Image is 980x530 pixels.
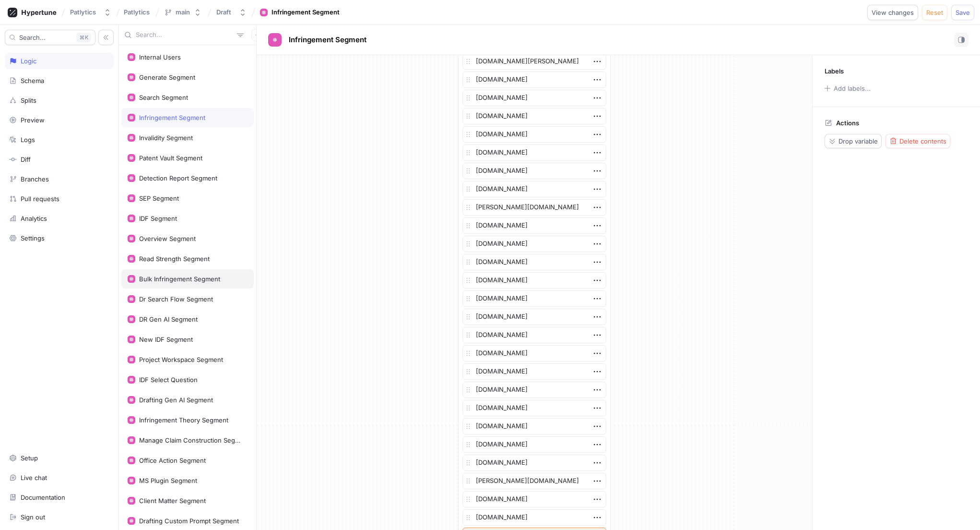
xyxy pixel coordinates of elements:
[139,356,223,363] div: Project Workspace Segment
[21,175,49,183] div: Branches
[5,30,95,45] button: Search...K
[462,418,606,434] textarea: [DOMAIN_NAME]
[462,126,606,143] textarea: [DOMAIN_NAME]
[139,517,239,525] div: Drafting Custom Prompt Segment
[922,5,947,20] button: Reset
[139,114,205,121] div: Infringement Segment
[139,416,228,424] div: Infringement Theory Segment
[66,4,115,20] button: Patlytics
[21,156,31,163] div: Diff
[139,215,177,222] div: IDF Segment
[139,73,195,81] div: Generate Segment
[216,8,231,16] div: Draft
[139,457,206,464] div: Office Action Segment
[825,67,844,75] p: Labels
[21,494,65,501] div: Documentation
[21,513,45,521] div: Sign out
[462,382,606,398] textarea: [DOMAIN_NAME]
[951,5,974,20] button: Save
[462,327,606,343] textarea: [DOMAIN_NAME]
[462,455,606,471] textarea: [DOMAIN_NAME]
[462,217,606,234] textarea: [DOMAIN_NAME]
[21,474,47,482] div: Live chat
[139,336,193,343] div: New IDF Segment
[139,194,179,202] div: SEP Segment
[821,82,873,95] button: Add labels...
[160,4,205,20] button: main
[926,10,943,15] span: Reset
[21,96,36,104] div: Splits
[838,138,878,144] span: Drop variable
[76,33,91,42] div: K
[834,85,871,92] div: Add labels...
[139,94,188,101] div: Search Segment
[886,134,950,148] button: Delete contents
[272,8,340,17] div: Infringement Segment
[213,4,250,20] button: Draft
[836,119,859,127] p: Actions
[21,116,45,124] div: Preview
[462,199,606,216] textarea: [PERSON_NAME][DOMAIN_NAME]
[21,77,44,84] div: Schema
[462,290,606,307] textarea: [DOMAIN_NAME]
[176,8,190,16] div: main
[139,315,198,323] div: DR Gen AI Segment
[139,396,213,404] div: Drafting Gen AI Segment
[462,363,606,380] textarea: [DOMAIN_NAME]
[825,134,882,148] button: Drop variable
[462,400,606,416] textarea: [DOMAIN_NAME]
[462,163,606,179] textarea: [DOMAIN_NAME]
[462,345,606,361] textarea: [DOMAIN_NAME]
[139,154,202,162] div: Patent Vault Segment
[289,36,366,44] span: Infringement Segment
[21,136,35,144] div: Logs
[21,57,36,65] div: Logic
[462,53,606,70] textarea: [DOMAIN_NAME][PERSON_NAME]
[21,195,59,203] div: Pull requests
[21,215,47,222] div: Analytics
[139,497,206,505] div: Client Matter Segment
[21,234,45,242] div: Settings
[139,235,196,242] div: Overview Segment
[462,436,606,453] textarea: [DOMAIN_NAME]
[124,9,150,15] span: Patlytics
[872,10,914,15] span: View changes
[462,509,606,526] textarea: [DOMAIN_NAME]
[139,275,220,283] div: Bulk Infringement Segment
[139,255,210,263] div: Read Strength Segment
[899,138,946,144] span: Delete contents
[21,454,38,462] div: Setup
[139,174,217,182] div: Detection Report Segment
[462,108,606,124] textarea: [DOMAIN_NAME]
[19,35,46,40] span: Search...
[462,181,606,197] textarea: [DOMAIN_NAME]
[462,145,606,161] textarea: [DOMAIN_NAME]
[462,254,606,270] textarea: [DOMAIN_NAME]
[70,8,96,16] div: Patlytics
[136,30,233,40] input: Search...
[139,134,193,142] div: Invalidity Segment
[5,489,114,506] a: Documentation
[462,309,606,325] textarea: [DOMAIN_NAME]
[462,72,606,88] textarea: [DOMAIN_NAME]
[139,53,181,61] div: Internal Users
[139,295,213,303] div: Dr Search Flow Segment
[139,436,244,444] div: Manage Claim Construction Segment
[956,10,970,15] span: Save
[462,272,606,289] textarea: [DOMAIN_NAME]
[139,477,197,484] div: MS Plugin Segment
[462,491,606,507] textarea: [DOMAIN_NAME]
[462,473,606,489] textarea: [PERSON_NAME][DOMAIN_NAME]
[462,236,606,252] textarea: [DOMAIN_NAME]
[867,5,918,20] button: View changes
[139,376,198,384] div: IDF Select Question
[462,90,606,106] textarea: [DOMAIN_NAME]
